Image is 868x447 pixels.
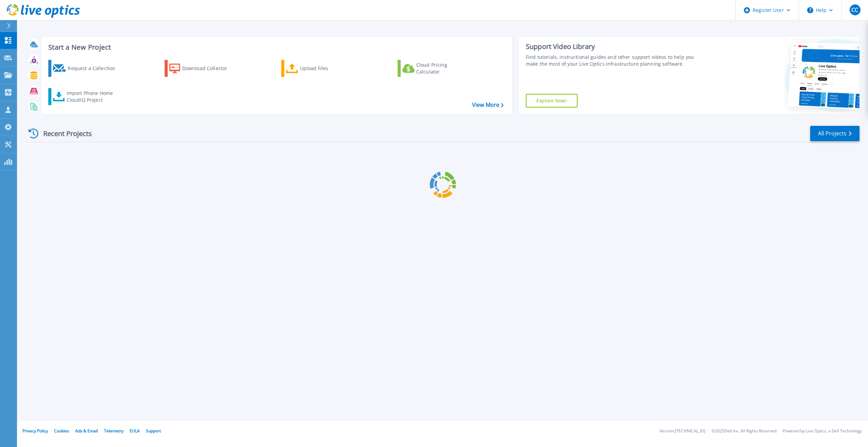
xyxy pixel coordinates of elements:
[182,62,237,75] div: Download Collector
[300,62,354,75] div: Upload Files
[783,429,862,433] li: Powered by Live Optics, a Dell Technology
[165,60,240,77] a: Download Collector
[472,102,504,108] a: View More
[810,126,859,141] a: All Projects
[22,428,48,434] a: Privacy Policy
[146,428,161,434] a: Support
[48,60,124,77] a: Request a Collection
[851,7,858,13] span: CC
[660,429,705,433] li: Version: [TECHNICAL_ID]
[26,125,101,142] div: Recent Projects
[48,44,503,51] h3: Start a New Project
[68,62,122,75] div: Request a Collection
[75,428,98,434] a: Ads & Email
[416,62,471,75] div: Cloud Pricing Calculator
[712,429,777,433] li: © 2025 Dell Inc. All Rights Reserved
[67,90,120,103] div: Import Phone Home CloudIQ Project
[104,428,123,434] a: Telemetry
[526,54,702,67] div: Find tutorials, instructional guides and other support videos to help you make the most of your L...
[526,94,578,107] a: Explore Now!
[281,60,357,77] a: Upload Files
[130,428,140,434] a: EULA
[54,428,69,434] a: Cookies
[398,60,473,77] a: Cloud Pricing Calculator
[526,42,702,51] div: Support Video Library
